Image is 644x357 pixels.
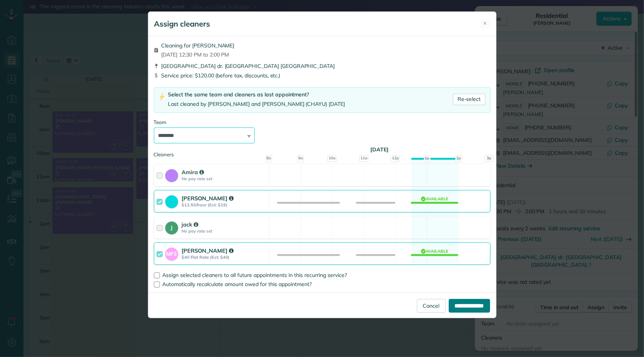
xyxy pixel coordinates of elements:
strong: $40 Flat Rate (Est: $40) [182,255,267,260]
a: Cancel [417,299,446,313]
h5: Assign cleaners [154,19,210,29]
span: Assign selected cleaners to all future appointments in this recurring service? [163,272,347,278]
strong: jack [182,221,199,228]
div: [GEOGRAPHIC_DATA] dr. [GEOGRAPHIC_DATA] [GEOGRAPHIC_DATA] [154,62,490,70]
strong: MF2 [165,248,178,258]
div: Team [154,119,490,126]
a: Re-select [453,94,486,105]
img: lightning-bolt-icon-94e5364df696ac2de96d3a42b8a9ff6ba979493684c50e6bbbcda72601fa0d29.png [159,93,165,101]
div: Last cleaned by [PERSON_NAME] and [PERSON_NAME] (CHAYU) [DATE] [168,100,345,108]
strong: $12.50/hour (Est: $19) [182,202,267,208]
strong: No pay rate set [182,176,267,181]
strong: [PERSON_NAME] [182,195,233,202]
div: Select the same team and cleaners as last appointment? [168,91,345,99]
strong: [PERSON_NAME] [182,247,233,254]
strong: No pay rate set [182,228,267,234]
span: Automatically recalculate amount owed for this appointment? [163,281,312,288]
div: Cleaners [154,151,490,153]
span: Cleaning for [PERSON_NAME] [161,42,235,49]
div: Service price: $120.00 (before tax, discounts, etc.) [154,72,490,79]
strong: Amira [182,168,204,176]
span: ✕ [483,20,487,27]
strong: J [165,222,178,232]
span: [DATE] 12:30 PM to 2:00 PM [161,51,235,58]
